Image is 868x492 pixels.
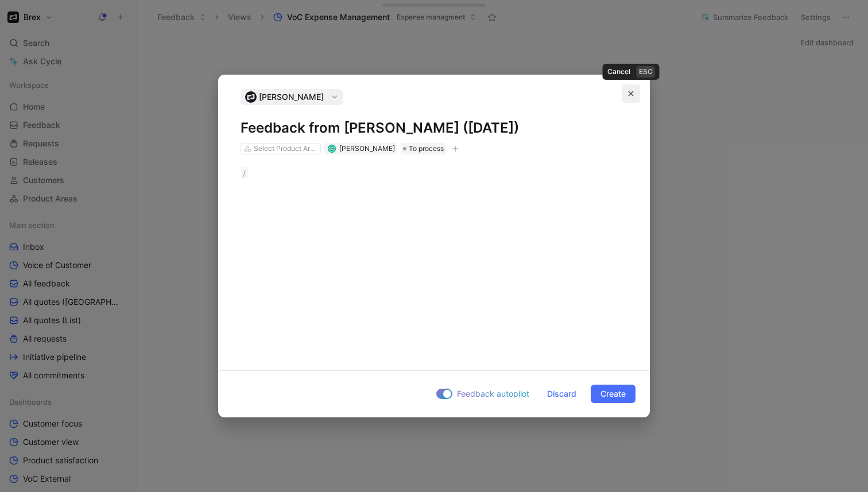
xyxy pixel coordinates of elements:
[254,143,318,154] div: Select Product Areas
[591,385,635,403] button: Create
[339,144,395,153] span: [PERSON_NAME]
[409,143,444,154] span: To process
[241,167,248,179] span: /
[600,387,626,401] span: Create
[259,90,324,104] span: [PERSON_NAME]
[241,119,627,137] h1: Feedback from [PERSON_NAME] ([DATE])
[433,386,533,401] button: Feedback autopilot
[537,385,586,403] button: Discard
[401,143,446,154] div: To process
[457,387,529,401] span: Feedback autopilot
[328,145,335,152] img: avatar
[241,89,343,105] button: logo[PERSON_NAME]
[245,91,257,103] img: logo
[547,387,576,401] span: Discard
